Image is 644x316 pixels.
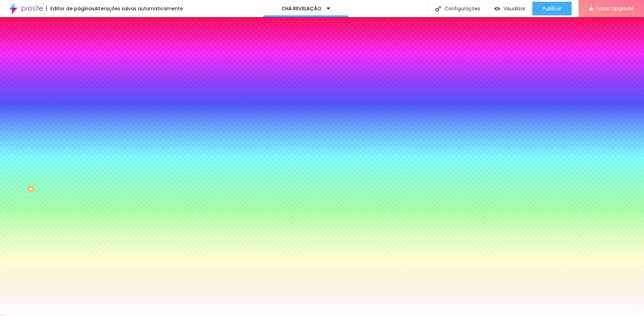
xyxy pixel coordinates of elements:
button: Publicar [532,2,572,15]
span: Publicar [543,6,561,11]
div: Alterações salvas automaticamente [95,6,183,11]
img: Icone [435,6,441,12]
img: view-1.svg [494,6,500,12]
p: CHÁ REVELAÇÃO [281,6,321,11]
span: Fazer Upgrade [596,5,634,11]
button: Visualizar [487,2,532,15]
div: Editor de páginas [46,6,95,11]
span: Visualizar [503,6,525,11]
